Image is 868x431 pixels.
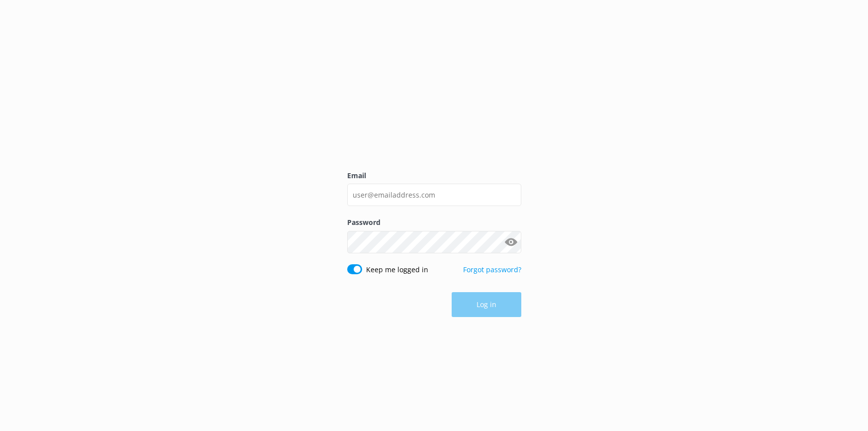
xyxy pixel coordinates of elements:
[463,265,521,274] a: Forgot password?
[347,217,521,228] label: Password
[347,170,521,181] label: Email
[366,264,428,275] label: Keep me logged in
[347,184,521,206] input: user@emailaddress.com
[501,232,521,252] button: Show password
